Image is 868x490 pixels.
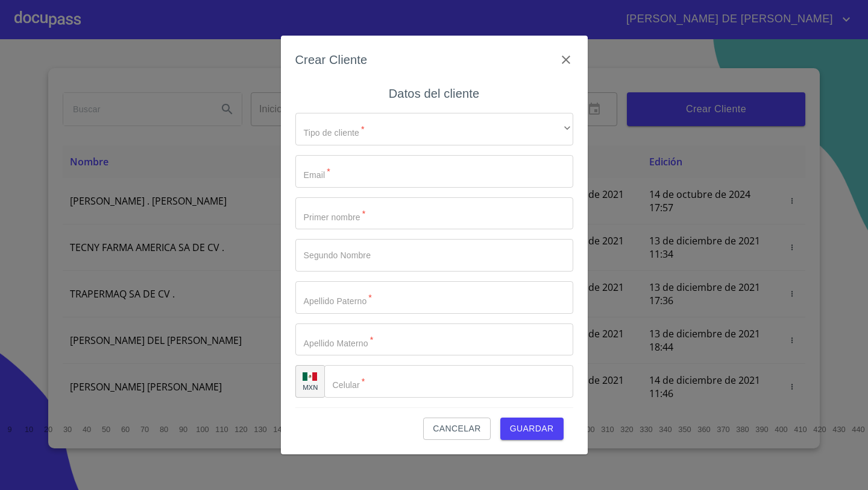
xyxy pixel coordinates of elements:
h6: Crear Cliente [295,50,368,69]
h6: Datos del cliente [389,84,479,103]
div: ​ [295,113,573,145]
span: Cancelar [433,421,480,436]
p: MXN [303,383,318,392]
button: Guardar [500,418,564,440]
button: Cancelar [423,418,490,440]
span: Guardar [510,421,554,436]
img: R93DlvwvvjP9fbrDwZeCRYBHk45OWMq+AAOlFVsxT89f82nwPLnD58IP7+ANJEaWYhP0Tx8kkA0WlQMPQsAAgwAOmBj20AXj6... [303,372,317,381]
